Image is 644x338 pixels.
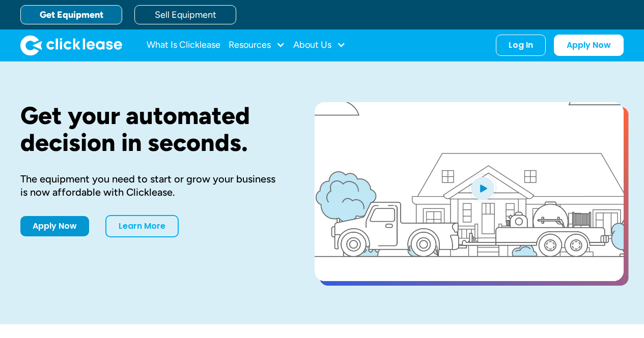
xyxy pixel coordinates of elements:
[293,35,346,55] div: About Us
[20,102,282,156] h1: Get your automated decision in seconds.
[20,172,282,199] div: The equipment you need to start or grow your business is now affordable with Clicklease.
[20,5,122,24] a: Get Equipment
[134,5,236,24] a: Sell Equipment
[509,40,533,50] div: Log In
[20,35,122,55] img: Clicklease logo
[20,216,89,236] a: Apply Now
[469,174,496,202] img: Blue play button logo on a light blue circular background
[229,35,285,55] div: Resources
[554,35,624,56] a: Apply Now
[20,35,122,55] a: home
[147,35,220,55] a: What Is Clicklease
[105,215,179,237] a: Learn More
[315,102,624,281] a: open lightbox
